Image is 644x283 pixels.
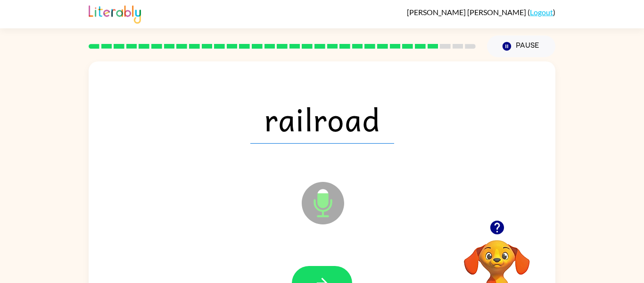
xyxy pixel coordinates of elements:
img: Literably [89,3,141,24]
span: railroad [250,94,394,144]
div: ( ) [407,8,555,17]
a: Logout [530,8,553,17]
span: [PERSON_NAME] [PERSON_NAME] [407,8,528,17]
button: Pause [487,35,555,57]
